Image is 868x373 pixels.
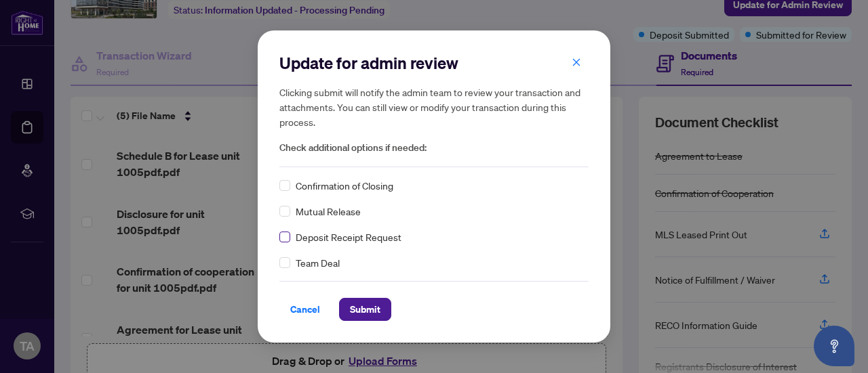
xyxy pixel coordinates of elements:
button: Open asap [814,326,854,366]
span: Deposit Receipt Request [296,229,401,244]
span: Check additional options if needed: [279,140,589,156]
h5: Clicking submit will notify the admin team to review your transaction and attachments. You can st... [279,85,589,129]
span: Team Deal [296,255,340,270]
span: Confirmation of Closing [296,178,393,193]
span: Cancel [290,299,320,320]
button: Cancel [279,298,331,321]
span: Submit [350,299,380,320]
h2: Update for admin review [279,52,589,74]
span: Mutual Release [296,204,361,219]
span: close [572,58,581,67]
button: Submit [339,298,391,321]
